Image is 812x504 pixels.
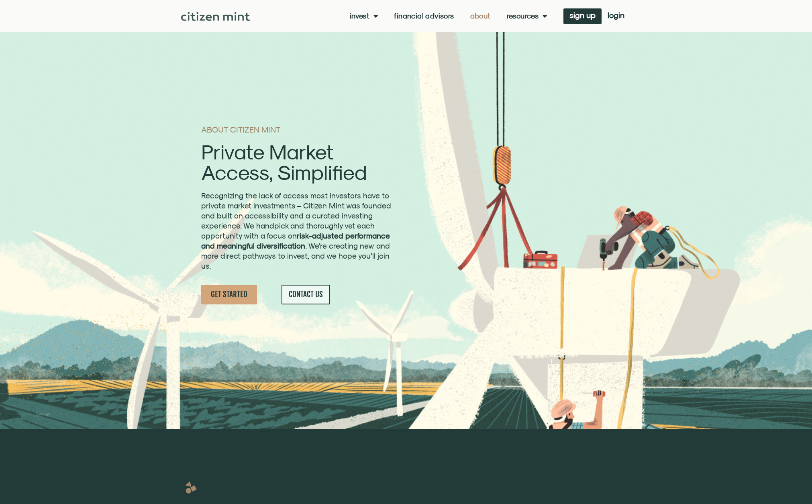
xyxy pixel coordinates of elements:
a: sign up [563,8,602,24]
a: About [470,12,491,20]
span: Recognizing the lack of access most investors have to private market investments – Citizen Mint w... [201,191,391,270]
a: GET STARTED [201,285,257,304]
h1: ABOUT CITIZEN MINT [201,126,394,134]
nav: Menu [350,12,547,20]
a: CONTACT US [282,285,330,304]
a: Invest [350,12,378,20]
a: Resources [507,12,547,20]
span: GET STARTED [211,290,247,300]
span: login [608,12,624,18]
span: sign up [569,12,596,18]
span: CONTACT US [289,290,323,300]
img: Citizen Mint [181,12,250,21]
a: login [602,8,630,24]
h2: Private Market Access, Simplified [201,142,394,183]
a: Financial Advisors [394,12,454,20]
